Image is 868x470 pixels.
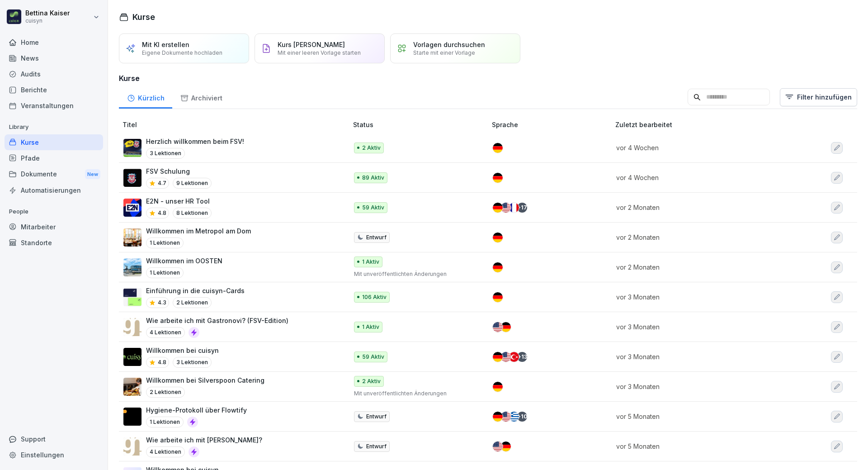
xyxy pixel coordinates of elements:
[5,134,103,150] a: Kurse
[123,169,142,187] img: cw64uprnppv25cwe2ag2tbwy.png
[146,327,185,338] p: 4 Lektionen
[173,357,212,368] p: 3 Lektionen
[501,203,511,213] img: us.svg
[362,204,384,212] p: 59 Aktiv
[123,199,142,217] img: q025270qoffclbg98vwiajx6.png
[616,173,784,182] p: vor 4 Wochen
[146,196,212,206] p: E2N - unser HR Tool
[146,375,264,385] p: Willkommen bei Silverspoon Catering
[5,34,103,50] div: Home
[493,143,503,153] img: de.svg
[85,169,100,180] div: New
[517,203,527,213] div: + 17
[616,143,784,152] p: vor 4 Wochen
[413,49,475,56] p: Starte mit einer Vorlage
[5,166,103,183] a: DokumenteNew
[146,237,184,248] p: 1 Lektionen
[616,262,784,272] p: vor 2 Monaten
[5,82,103,98] div: Berichte
[493,203,503,213] img: de.svg
[5,98,103,114] a: Veranstaltungen
[146,148,185,159] p: 3 Lektionen
[173,297,212,308] p: 2 Lektionen
[123,408,142,426] img: d9cg4ozm5i3lmr7kggjym0q8.png
[493,352,503,362] img: de.svg
[5,204,103,219] p: People
[25,9,70,17] p: Bettina Kaiser
[366,413,387,421] p: Entwurf
[25,18,70,24] p: cuisyn
[780,88,857,106] button: Filter hinzufügen
[354,270,477,278] p: Mit unveröffentlichten Änderungen
[173,178,212,189] p: 9 Lektionen
[158,209,166,217] p: 4.8
[158,179,166,187] p: 4.7
[5,219,103,235] a: Mitarbeiter
[146,387,185,398] p: 2 Lektionen
[123,437,142,456] img: qetnc47un504ojga6j12dr4n.png
[123,348,142,366] img: v3waek6d9s64spglai58xorv.png
[123,288,142,306] img: c1vosdem0wfozm16sovb39mh.png
[158,358,166,366] p: 4.8
[123,228,142,247] img: j5tzse9oztc65uavxh9ek5hz.png
[172,85,230,109] a: Archiviert
[5,150,103,166] a: Pfade
[362,144,381,152] p: 2 Aktiv
[146,267,184,278] p: 1 Lektionen
[146,417,184,427] p: 1 Lektionen
[173,208,212,218] p: 8 Lektionen
[493,322,503,332] img: us.svg
[517,352,527,362] div: + 13
[119,85,172,109] a: Kürzlich
[616,442,784,451] p: vor 5 Monaten
[366,233,387,242] p: Entwurf
[146,435,262,445] p: Wie arbeite ich mit [PERSON_NAME]?
[5,66,103,82] a: Audits
[5,182,103,198] div: Automatisierungen
[362,293,387,301] p: 106 Aktiv
[615,120,795,129] p: Zuletzt bearbeitet
[123,258,142,276] img: ix1ykoc2zihs2snthutkekki.png
[616,382,784,391] p: vor 3 Monaten
[158,299,166,307] p: 4.3
[501,412,511,422] img: us.svg
[146,446,185,457] p: 4 Lektionen
[493,382,503,392] img: de.svg
[362,377,381,385] p: 2 Aktiv
[5,447,103,463] a: Einstellungen
[146,256,222,266] p: Willkommen im OOSTEN
[517,412,527,422] div: + 10
[278,41,345,48] p: Kurs [PERSON_NAME]
[493,292,503,302] img: de.svg
[5,431,103,447] div: Support
[132,11,155,23] h1: Kurse
[123,120,349,129] p: Titel
[146,286,245,295] p: Einführung in die cuisyn-Cards
[493,233,503,242] img: de.svg
[5,50,103,66] a: News
[278,49,361,56] p: Mit einer leeren Vorlage starten
[5,166,103,183] div: Dokumente
[616,233,784,242] p: vor 2 Monaten
[362,174,384,182] p: 89 Aktiv
[354,389,477,398] p: Mit unveröffentlichten Änderungen
[146,405,247,415] p: Hygiene-Protokoll über Flowtify
[146,316,288,325] p: Wie arbeite ich mit Gastronovi? (FSV-Edition)
[5,235,103,251] a: Standorte
[123,139,142,157] img: vko4dyk4lnfa1fwbu5ui5jwj.png
[493,442,503,451] img: us.svg
[509,352,519,362] img: tr.svg
[501,442,511,451] img: de.svg
[146,346,219,355] p: Willkommen bei cuisyn
[509,412,519,422] img: gr.svg
[413,41,485,48] p: Vorlagen durchsuchen
[501,322,511,332] img: de.svg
